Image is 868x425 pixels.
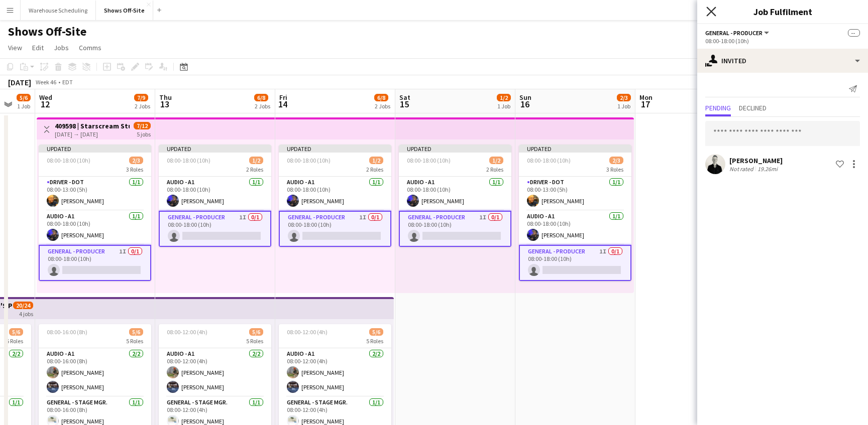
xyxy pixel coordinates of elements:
span: 08:00-12:00 (4h) [167,328,207,336]
span: 2 Roles [366,166,383,173]
div: 19.26mi [755,165,780,173]
span: 5/6 [9,328,23,336]
a: View [4,41,26,54]
div: [DATE] [8,77,31,87]
app-card-role: Audio - A12/208:00-12:00 (4h)[PERSON_NAME][PERSON_NAME] [279,348,391,397]
span: 3 Roles [126,166,143,173]
div: 5 jobs [137,129,151,138]
app-card-role: General - Producer1I0/108:00-18:00 (10h) [159,211,271,247]
span: 08:00-18:00 (10h) [47,157,90,164]
span: Mon [639,93,653,102]
app-job-card: Updated08:00-18:00 (10h)2/33 RolesDriver - DOT1/108:00-13:00 (5h)[PERSON_NAME]Audio - A11/108:00-... [39,145,151,281]
app-card-role: Audio - A11/108:00-18:00 (10h)[PERSON_NAME] [279,177,391,211]
button: Warehouse Scheduling [21,1,96,20]
app-card-role: General - Producer1I0/108:00-18:00 (10h) [279,211,391,247]
span: Pending [705,104,731,111]
app-card-role: Audio - A12/208:00-12:00 (4h)[PERSON_NAME][PERSON_NAME] [159,348,271,397]
h3: Job Fulfilment [697,5,868,18]
span: Fri [279,93,287,102]
button: Shows Off-Site [96,1,153,20]
div: Updated [39,145,151,153]
div: 1 Job [497,102,510,110]
div: 1 Job [617,102,630,110]
app-card-role: Audio - A11/108:00-18:00 (10h)[PERSON_NAME] [399,177,511,211]
span: 1/2 [369,157,383,164]
app-job-card: Updated08:00-18:00 (10h)1/22 RolesAudio - A11/108:00-18:00 (10h)[PERSON_NAME]General - Producer1I... [159,145,271,247]
div: 4 jobs [19,309,33,318]
span: 2/3 [617,94,631,101]
span: -- [848,29,860,37]
span: 1/2 [497,94,511,101]
span: General - Producer [705,29,763,37]
div: Invited [697,49,868,73]
span: 08:00-12:00 (4h) [287,328,328,336]
span: 08:00-18:00 (10h) [407,157,451,164]
app-card-role: Audio - A12/208:00-16:00 (8h)[PERSON_NAME][PERSON_NAME] [39,348,151,397]
div: Not rated [729,165,755,173]
app-card-role: General - Producer1I0/108:00-18:00 (10h) [39,245,151,281]
app-card-role: Audio - A11/108:00-18:00 (10h)[PERSON_NAME] [39,211,151,245]
app-card-role: Driver - DOT1/108:00-13:00 (5h)[PERSON_NAME] [519,177,631,211]
app-job-card: Updated08:00-18:00 (10h)1/22 RolesAudio - A11/108:00-18:00 (10h)[PERSON_NAME]General - Producer1I... [279,145,391,247]
span: 17 [638,98,653,110]
span: 7/9 [134,94,148,101]
app-job-card: Updated08:00-18:00 (10h)1/22 RolesAudio - A11/108:00-18:00 (10h)[PERSON_NAME]General - Producer1I... [399,145,511,247]
span: 13 [158,98,172,110]
div: Updated [519,145,631,153]
span: Thu [159,93,172,102]
div: 1 Job [17,102,30,110]
span: 08:00-18:00 (10h) [287,157,331,164]
span: Edit [32,43,44,52]
span: 5/6 [369,328,383,336]
span: 2/3 [609,157,623,164]
a: Jobs [50,41,73,54]
span: 6/8 [254,94,268,101]
span: 7/12 [134,122,151,129]
span: 16 [518,98,531,110]
span: 1/2 [489,157,503,164]
span: Declined [739,104,767,111]
div: Updated [279,145,391,153]
span: 20/24 [13,302,33,309]
span: 08:00-18:00 (10h) [167,157,210,164]
span: 3 Roles [606,166,623,173]
span: View [8,43,22,52]
span: 1/2 [249,157,263,164]
span: 14 [278,98,287,110]
span: Week 46 [33,78,58,86]
div: [DATE] → [DATE] [55,130,130,138]
span: 12 [38,98,52,110]
app-job-card: Updated08:00-18:00 (10h)2/33 RolesDriver - DOT1/108:00-13:00 (5h)[PERSON_NAME]Audio - A11/108:00-... [519,145,631,281]
span: 5 Roles [126,337,143,345]
span: 5/6 [249,328,263,336]
span: 5/6 [129,328,143,336]
app-card-role: General - Producer1I0/108:00-18:00 (10h) [399,211,511,247]
a: Comms [75,41,105,54]
span: 5 Roles [366,337,383,345]
span: 2 Roles [246,166,263,173]
span: 5 Roles [6,337,23,345]
span: 5 Roles [246,337,263,345]
app-card-role: General - Producer1I0/108:00-18:00 (10h) [519,245,631,281]
span: Wed [39,93,52,102]
span: 08:00-16:00 (8h) [47,328,87,336]
h3: 409598 | Starscream Studios- [PERSON_NAME] Streaming [DATE] [55,121,130,130]
span: Comms [79,43,101,52]
span: Sun [519,93,531,102]
h1: Shows Off-Site [8,24,86,39]
div: Updated [399,145,511,153]
div: 2 Jobs [135,102,150,110]
div: Updated [159,145,271,153]
span: Sat [399,93,410,102]
div: [PERSON_NAME] [729,156,783,165]
a: Edit [28,41,48,54]
app-card-role: Audio - A11/108:00-18:00 (10h)[PERSON_NAME] [159,177,271,211]
app-card-role: Driver - DOT1/108:00-13:00 (5h)[PERSON_NAME] [39,177,151,211]
span: 08:00-18:00 (10h) [527,157,571,164]
span: 6/8 [374,94,388,101]
app-card-role: Audio - A11/108:00-18:00 (10h)[PERSON_NAME] [519,211,631,245]
div: 2 Jobs [375,102,390,110]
